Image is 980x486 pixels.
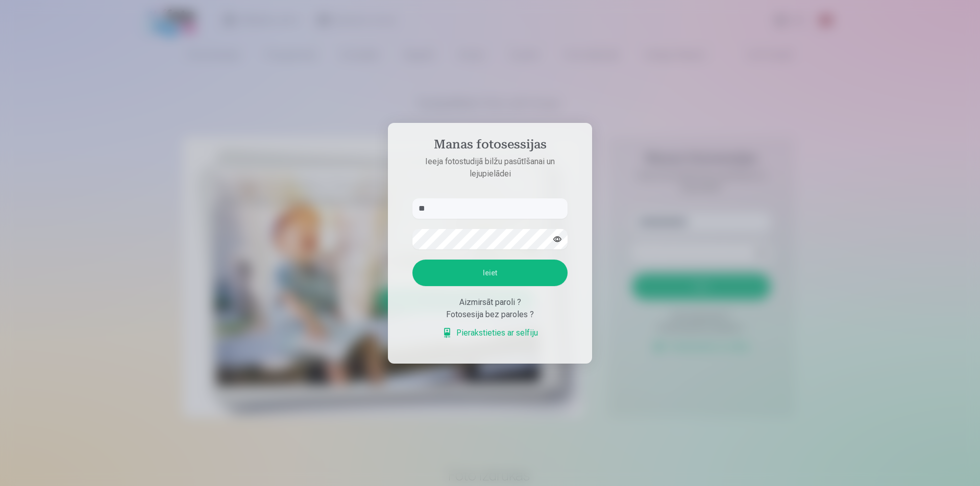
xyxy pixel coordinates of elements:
[442,327,538,339] a: Pierakstieties ar selfiju
[402,156,578,180] p: Ieeja fotostudijā bilžu pasūtīšanai un lejupielādei
[402,137,578,156] h4: Manas fotosessijas
[412,260,568,286] button: Ieiet
[412,309,568,321] div: Fotosesija bez paroles ?
[412,296,568,309] div: Aizmirsāt paroli ?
